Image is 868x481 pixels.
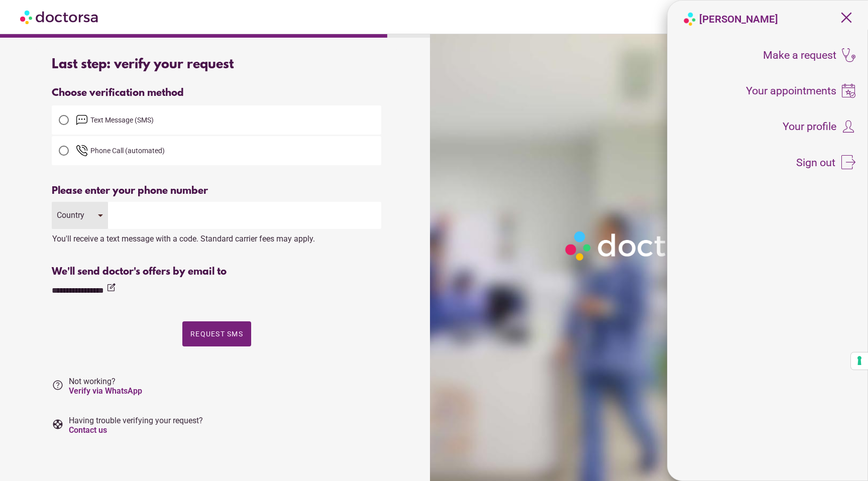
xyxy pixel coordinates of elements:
[52,87,381,99] div: Choose verification method
[746,85,836,96] span: Your appointments
[182,321,251,346] button: Request SMS
[52,185,381,197] div: Please enter your phone number
[69,386,142,396] a: Verify via WhatsApp
[851,352,868,370] button: Your consent preferences for tracking technologies
[57,210,88,220] div: Country
[763,50,836,61] span: Make a request
[69,425,107,435] a: Contact us
[52,57,381,72] div: Last step: verify your request
[841,84,855,98] img: icons8-booking-100.png
[76,114,88,126] img: email
[837,8,856,27] span: close
[69,377,142,396] span: Not working?
[52,266,381,278] div: We'll send doctor's offers by email to
[841,48,855,62] img: icons8-stethoscope-100.png
[90,116,154,124] span: Text Message (SMS)
[561,226,734,265] img: Logo-Doctorsa-trans-White-partial-flat.png
[783,121,836,132] span: Your profile
[52,379,64,391] i: help
[796,157,835,168] span: Sign out
[52,229,381,244] div: You'll receive a text message with a code. Standard carrier fees may apply.
[841,119,855,134] img: icons8-customer-100.png
[106,283,116,293] i: edit_square
[90,147,165,155] span: Phone Call (automated)
[20,6,99,28] img: Doctorsa.com
[69,416,203,435] span: Having trouble verifying your request?
[52,418,64,430] i: support
[190,330,243,338] span: Request SMS
[76,145,88,157] img: phone
[699,13,778,25] strong: [PERSON_NAME]
[841,155,855,169] img: icons8-sign-out-50.png
[683,12,697,26] img: logo-doctorsa-baloon.png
